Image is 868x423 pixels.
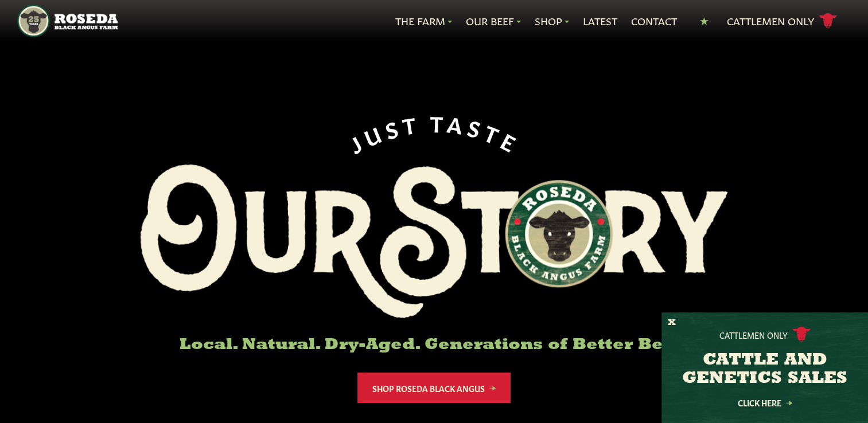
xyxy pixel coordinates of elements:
span: T [430,110,448,134]
span: J [344,128,368,155]
a: Latest [583,14,617,29]
a: Shop [535,14,569,29]
a: Our Beef [466,14,521,29]
p: Cattlemen Only [719,329,788,340]
a: Contact [631,14,677,29]
a: The Farm [395,14,452,29]
h3: CATTLE AND GENETICS SALES [676,351,854,388]
img: Roseda Black Aangus Farm [141,164,728,318]
img: https://roseda.com/wp-content/uploads/2021/05/roseda-25-header.png [17,5,118,37]
a: Cattlemen Only [727,11,837,31]
span: T [400,111,422,136]
span: S [465,114,488,140]
img: cattle-icon.svg [792,327,811,342]
button: X [668,317,676,329]
span: T [481,119,507,147]
a: Click Here [713,399,816,406]
span: E [498,127,524,155]
span: A [446,111,468,136]
span: U [359,119,387,148]
div: JUST TASTE [343,110,526,155]
h6: Local. Natural. Dry-Aged. Generations of Better Beef. [141,336,728,354]
a: Shop Roseda Black Angus [357,373,511,403]
span: S [382,113,404,140]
